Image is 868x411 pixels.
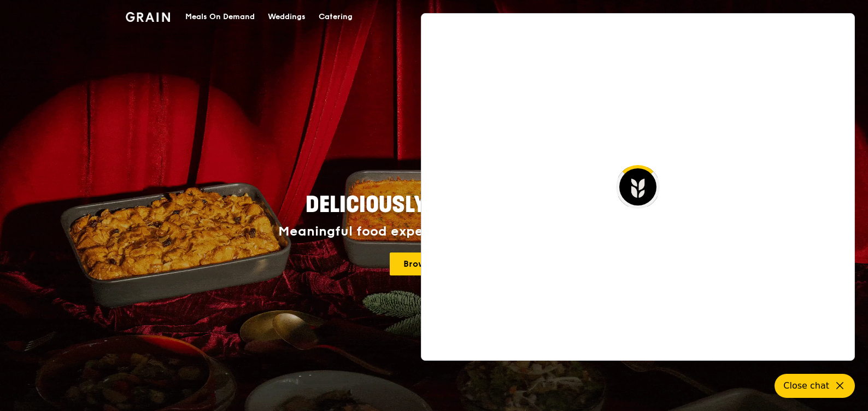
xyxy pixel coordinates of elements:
[237,224,631,239] div: Meaningful food experiences for any occasion.
[306,192,563,218] span: Deliciously good for you
[312,1,359,33] a: Catering
[261,1,312,33] a: Weddings
[126,12,170,22] img: Grain
[390,253,479,275] a: Browse menus
[775,374,855,398] button: Close chat
[185,1,255,33] div: Meals On Demand
[319,1,353,33] div: Catering
[268,1,306,33] div: Weddings
[783,379,829,392] span: Close chat
[686,1,742,33] a: Contact us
